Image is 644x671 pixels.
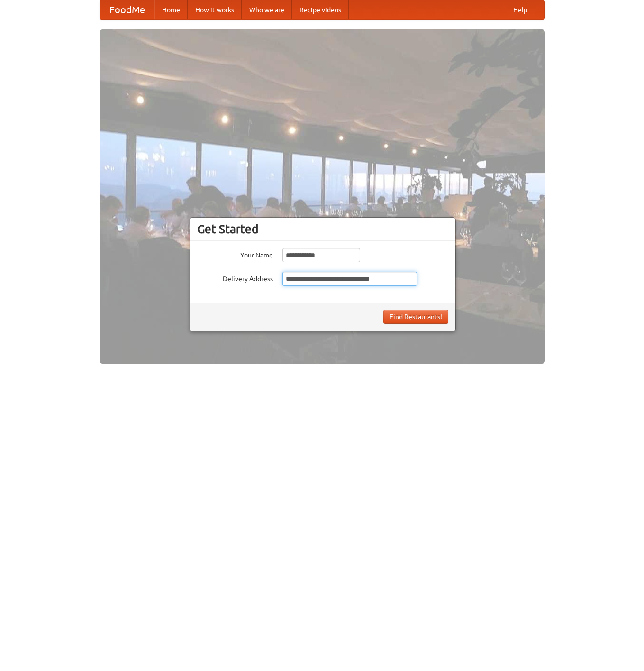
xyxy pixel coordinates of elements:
label: Delivery Address [197,272,273,284]
a: Who we are [242,0,292,19]
button: Find Restaurants! [383,310,448,324]
h3: Get Started [197,222,448,236]
a: Help [506,0,535,19]
a: Home [154,0,188,19]
a: Recipe videos [292,0,349,19]
label: Your Name [197,248,273,260]
a: How it works [188,0,242,19]
a: FoodMe [100,0,154,19]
